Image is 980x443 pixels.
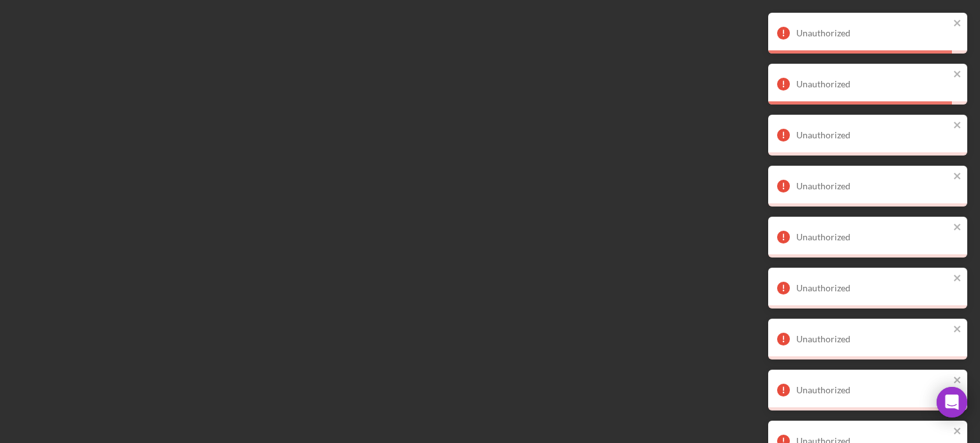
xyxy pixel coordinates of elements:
button: close [953,222,962,234]
div: Unauthorized [796,181,949,191]
button: close [953,273,962,285]
div: Unauthorized [796,283,949,293]
div: Unauthorized [796,28,949,38]
div: Unauthorized [796,130,949,140]
div: Open Intercom Messenger [937,387,967,418]
div: Unauthorized [796,79,949,89]
button: close [953,120,962,132]
div: Unauthorized [796,232,949,242]
button: close [953,426,962,438]
div: Unauthorized [796,385,949,395]
button: close [953,18,962,30]
button: close [953,375,962,387]
button: close [953,171,962,183]
button: close [953,324,962,336]
button: close [953,69,962,81]
div: Unauthorized [796,334,949,344]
